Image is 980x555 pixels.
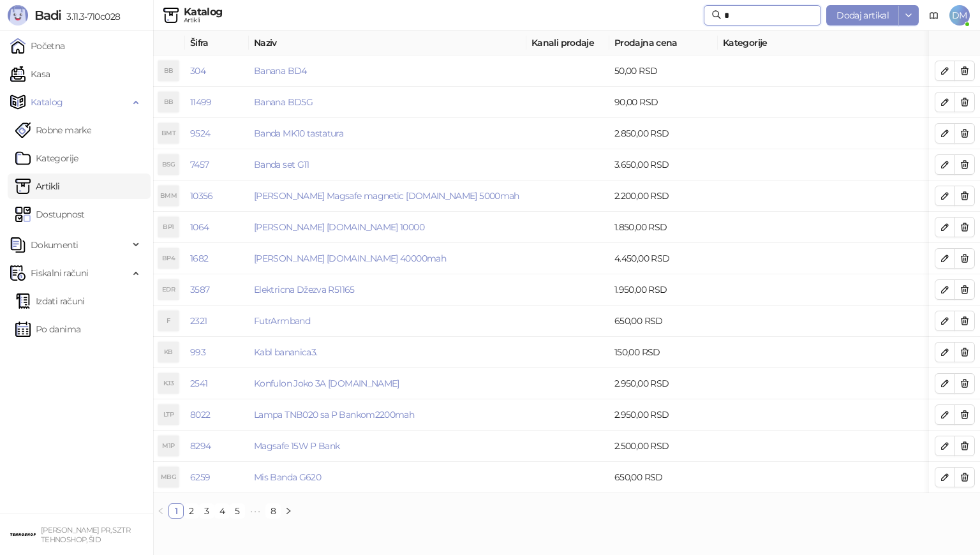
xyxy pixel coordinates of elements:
[285,507,292,515] span: right
[184,504,198,518] a: 2
[190,409,210,420] a: 8022
[245,503,265,519] span: •••
[10,522,36,547] img: 64x64-companyLogo-68805acf-9e22-4a20-bcb3-9756868d3d19.jpeg
[266,504,280,518] a: 8
[214,503,230,519] li: 4
[249,87,526,118] td: Banana BD5G
[158,92,179,112] div: BB
[168,503,184,519] li: 1
[254,253,446,264] a: [PERSON_NAME] [DOMAIN_NAME] 40000mah
[190,65,205,77] a: 304
[184,503,199,519] li: 2
[609,212,718,243] td: 1.850,00 RSD
[15,316,80,342] a: Po danima
[609,87,718,118] td: 90,00 RSD
[158,436,179,456] div: M1P
[526,31,609,56] th: Kanali prodaje
[254,190,519,202] a: [PERSON_NAME] Magsafe magnetic [DOMAIN_NAME] 5000mah
[249,56,526,87] td: Banana BD4
[254,409,414,420] a: Lampa TNB020 sa P Bankom2200mah
[190,96,212,108] a: 11499
[190,221,209,233] a: 1064
[34,8,61,23] span: Badi
[230,504,244,518] a: 5
[190,284,209,295] a: 3587
[31,89,63,115] span: Katalog
[924,5,944,26] a: Dokumentacija
[10,61,50,87] a: Kasa
[254,378,399,389] a: Konfulon Joko 3A [DOMAIN_NAME]
[254,159,309,170] a: Banda set G11
[184,17,223,24] div: Artikli
[158,217,179,237] div: BP1
[249,337,526,368] td: Kabl bananica3.
[609,56,718,87] td: 50,00 RSD
[190,253,208,264] a: 1682
[609,462,718,493] td: 650,00 RSD
[249,274,526,306] td: Elektricna Džezva R51165
[254,471,321,483] a: Mis Banda G620
[41,526,130,544] small: [PERSON_NAME] PR, SZTR TEHNOSHOP, ŠID
[185,31,249,56] th: Šifra
[249,368,526,399] td: Konfulon Joko 3A P.bank
[249,118,526,149] td: Banda MK10 tastatura
[8,5,28,26] img: Logo
[190,159,209,170] a: 7457
[158,279,179,300] div: EDR
[190,378,207,389] a: 2541
[609,118,718,149] td: 2.850,00 RSD
[609,149,718,181] td: 3.650,00 RSD
[61,11,120,22] span: 3.11.3-710c028
[254,346,317,358] a: Kabl bananica3.
[609,243,718,274] td: 4.450,00 RSD
[609,337,718,368] td: 150,00 RSD
[265,503,281,519] li: 8
[249,31,526,56] th: Naziv
[609,399,718,431] td: 2.950,00 RSD
[609,306,718,337] td: 650,00 RSD
[190,471,210,483] a: 6259
[158,186,179,206] div: BMM
[254,284,355,295] a: Elektricna Džezva R51165
[15,117,91,143] a: Robne marke
[254,440,339,452] a: Magsafe 15W P Bank
[609,368,718,399] td: 2.950,00 RSD
[230,503,245,519] li: 5
[169,504,183,518] a: 1
[723,36,977,50] span: Kategorije
[836,10,889,21] span: Dodaj artikal
[10,33,65,59] a: Početna
[184,7,223,17] div: Katalog
[190,315,207,327] a: 2321
[158,467,179,487] div: MBG
[163,8,179,23] img: Artikli
[249,306,526,337] td: FutrArmband
[15,145,78,171] a: Kategorije
[249,462,526,493] td: Mis Banda G620
[190,190,213,202] a: 10356
[609,431,718,462] td: 2.500,00 RSD
[190,128,210,139] a: 9524
[254,128,343,139] a: Banda MK10 tastatura
[249,149,526,181] td: Banda set G11
[157,507,165,515] span: left
[153,503,168,519] li: Prethodna strana
[245,503,265,519] li: Sledećih 5 Strana
[254,315,310,327] a: FutrArmband
[249,431,526,462] td: Magsafe 15W P Bank
[158,61,179,81] div: BB
[199,503,214,519] li: 3
[254,65,307,77] a: Banana BD4
[249,181,526,212] td: Bavin Magsafe magnetic P.Bank 5000mah
[158,311,179,331] div: F
[949,5,970,26] span: DM
[190,346,205,358] a: 993
[15,288,85,314] a: Izdati računi
[609,31,718,56] th: Prodajna cena
[158,342,179,362] div: KB
[15,202,85,227] a: Dostupnost
[200,504,214,518] a: 3
[254,221,424,233] a: [PERSON_NAME] [DOMAIN_NAME] 10000
[249,243,526,274] td: Bavin P.Bank 40000mah
[249,212,526,243] td: Bavin P.Bank 10000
